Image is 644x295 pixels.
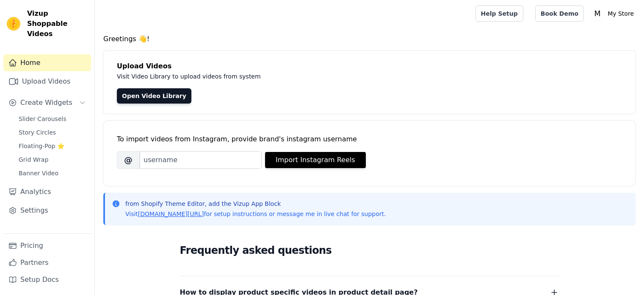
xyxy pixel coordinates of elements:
p: Visit Video Library to upload videos from system [117,71,496,81]
h4: Upload Videos [117,61,622,71]
a: Upload Videos [3,73,91,90]
button: Create Widgets [3,94,91,111]
a: Help Setup [475,6,523,22]
img: Vizup [7,17,20,31]
text: M [594,9,601,18]
a: Home [3,54,91,71]
h4: Greetings 👋! [103,34,636,44]
a: Pricing [3,237,91,254]
a: Settings [3,202,91,219]
a: Setup Docs [3,271,91,288]
div: To import videos from Instagram, provide brand's instagram username [117,134,622,144]
p: My Store [604,6,637,21]
a: Analytics [3,183,91,200]
span: Banner Video [19,169,58,177]
a: [DOMAIN_NAME][URL] [138,211,204,217]
a: Grid Wrap [14,154,91,166]
a: Floating-Pop ⭐ [14,140,91,152]
h2: Frequently asked questions [180,242,559,259]
span: @ [117,151,140,169]
a: Slider Carousels [14,113,91,125]
a: Partners [3,254,91,271]
span: Grid Wrap [19,155,48,164]
span: Slider Carousels [19,115,66,123]
p: from Shopify Theme Editor, add the Vizup App Block [125,199,386,208]
a: Banner Video [14,167,91,179]
button: M My Store [591,6,637,21]
span: Story Circles [19,128,56,137]
a: Story Circles [14,126,91,138]
span: Create Widgets [20,98,72,108]
button: Import Instagram Reels [265,152,366,168]
a: Book Demo [535,6,584,22]
span: Vizup Shoppable Videos [27,8,88,39]
span: Floating-Pop ⭐ [19,142,64,150]
input: username [140,151,262,169]
a: Open Video Library [117,88,191,104]
p: Visit for setup instructions or message me in live chat for support. [125,210,386,218]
